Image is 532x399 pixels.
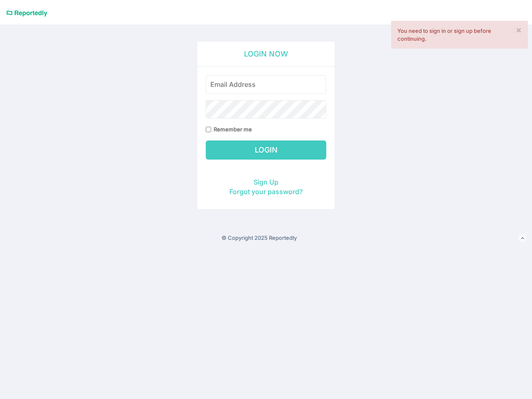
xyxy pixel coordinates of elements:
[516,25,522,34] a: ×
[214,126,252,133] label: Remember me
[229,187,303,196] a: Forgot your password?
[206,75,326,94] input: Email Address
[6,6,48,20] a: Reportedly
[397,27,522,42] div: You need to sign in or sign up before continuing.
[197,42,335,67] h2: Login Now
[254,178,278,186] a: Sign Up
[206,140,326,160] input: Login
